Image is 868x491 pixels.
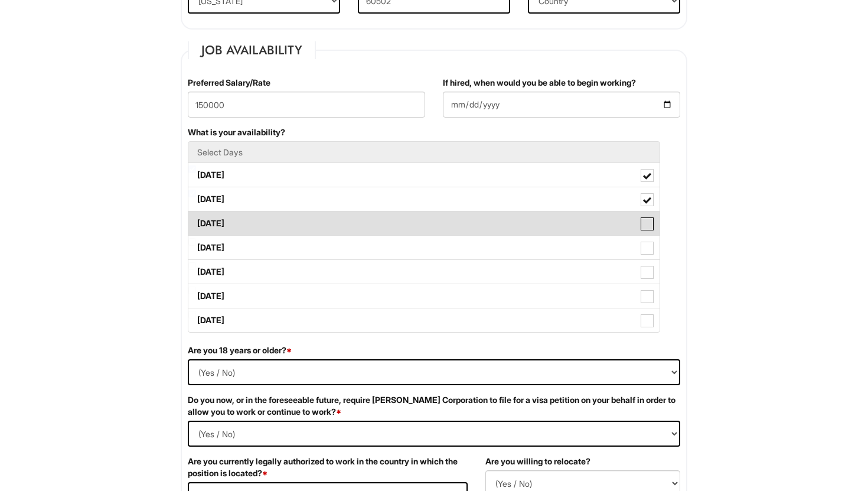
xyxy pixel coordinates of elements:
label: [DATE] [188,284,660,308]
label: Do you now, or in the foreseeable future, require [PERSON_NAME] Corporation to file for a visa pe... [188,394,680,418]
label: [DATE] [188,308,660,332]
label: Preferred Salary/Rate [188,77,270,89]
label: [DATE] [188,163,660,187]
label: [DATE] [188,236,660,259]
label: Are you willing to relocate? [485,456,590,467]
label: [DATE] [188,260,660,284]
select: (Yes / No) [188,359,680,385]
h5: Select Days [197,148,651,157]
input: Preferred Salary/Rate [188,92,425,118]
label: What is your availability? [188,126,285,138]
label: Are you currently legally authorized to work in the country in which the position is located? [188,456,468,479]
label: [DATE] [188,187,660,211]
label: Are you 18 years or older? [188,344,292,356]
label: [DATE] [188,212,660,235]
label: If hired, when would you be able to begin working? [443,77,636,89]
legend: Job Availability [188,41,316,59]
select: (Yes / No) [188,421,680,447]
